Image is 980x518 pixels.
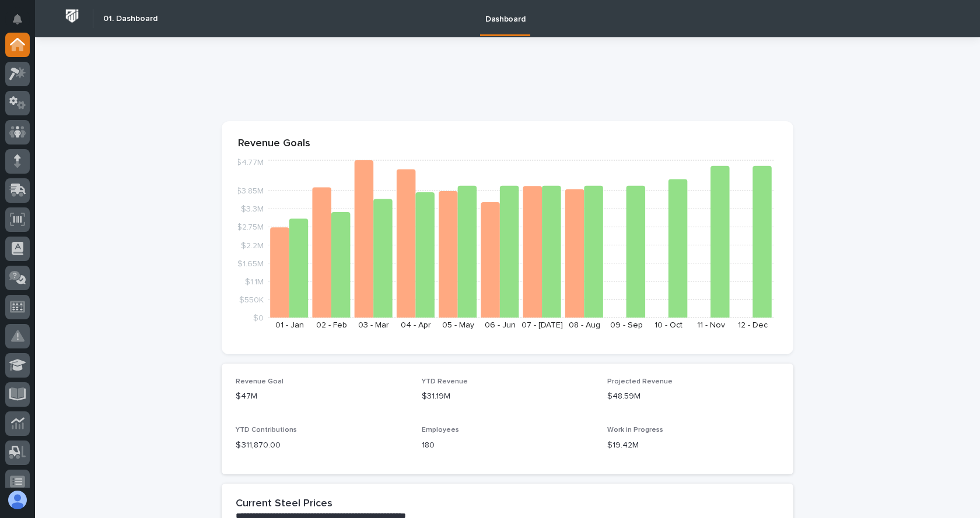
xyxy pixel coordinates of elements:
[569,321,600,329] text: 08 - Aug
[5,7,30,31] button: Notifications
[236,390,408,403] p: $47M
[236,378,283,385] span: Revenue Goal
[442,321,474,329] text: 05 - May
[697,321,725,329] text: 11 - Nov
[275,321,304,329] text: 01 - Jan
[61,5,83,27] img: Workspace Logo
[241,205,264,213] tspan: $3.3M
[422,439,594,452] p: 180
[236,498,332,510] h2: Current Steel Prices
[422,427,459,434] span: Employees
[237,223,264,231] tspan: $2.75M
[654,321,682,329] text: 10 - Oct
[238,138,777,150] p: Revenue Goals
[236,158,264,167] tspan: $4.77M
[738,321,768,329] text: 12 - Dec
[236,187,264,195] tspan: $3.85M
[253,314,264,322] tspan: $0
[521,321,563,329] text: 07 - [DATE]
[241,241,264,249] tspan: $2.2M
[5,488,30,512] button: users-avatar
[239,295,264,304] tspan: $550K
[236,427,297,434] span: YTD Contributions
[422,390,594,403] p: $31.19M
[607,390,779,403] p: $48.59M
[237,259,264,267] tspan: $1.65M
[15,14,30,33] div: Notifications
[485,321,516,329] text: 06 - Jun
[316,321,347,329] text: 02 - Feb
[103,14,157,24] h2: 01. Dashboard
[607,439,779,452] p: $19.42M
[236,439,408,452] p: $ 311,870.00
[358,321,389,329] text: 03 - Mar
[607,427,663,434] span: Work in Progress
[607,378,673,385] span: Projected Revenue
[422,378,468,385] span: YTD Revenue
[610,321,643,329] text: 09 - Sep
[401,321,431,329] text: 04 - Apr
[245,277,264,286] tspan: $1.1M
